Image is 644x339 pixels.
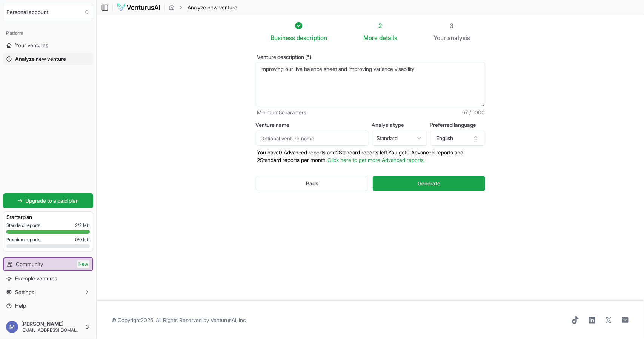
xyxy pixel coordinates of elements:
[15,42,48,49] span: Your ventures
[271,33,295,42] span: Business
[211,317,246,323] a: VenturusAI, Inc
[15,288,34,296] span: Settings
[21,327,81,333] span: [EMAIL_ADDRESS][DOMAIN_NAME]
[3,193,93,208] a: Upgrade to a paid plan
[117,3,161,12] img: logo
[372,122,427,128] label: Analysis type
[3,300,93,312] a: Help
[6,237,40,243] span: Premium reports
[447,34,470,42] span: analysis
[433,21,470,30] div: 3
[3,286,93,298] button: Settings
[4,258,92,270] a: CommunityNew
[6,321,18,333] img: ACg8ocKbSc--cff-LpdbRUh1fWOPoJwXIp28b7C32JR9KdgZk_3_Jw=s96-c
[297,34,327,42] span: description
[26,197,79,205] span: Upgrade to a paid plan
[373,176,485,191] button: Generate
[3,27,93,39] div: Platform
[256,122,369,128] label: Venture name
[430,131,485,146] button: English
[75,222,90,228] span: 2 / 2 left
[3,3,93,21] button: Select an organization
[379,34,397,42] span: details
[169,4,237,11] nav: breadcrumb
[363,33,378,42] span: More
[256,54,485,60] label: Venture description (*)
[21,321,81,327] span: [PERSON_NAME]
[363,21,397,30] div: 2
[77,260,89,268] span: New
[256,149,485,164] p: You have 0 Advanced reports and 2 Standard reports left. Y ou get 0 Advanced reports and 2 Standa...
[430,122,485,128] label: Preferred language
[3,318,93,336] button: [PERSON_NAME][EMAIL_ADDRESS][DOMAIN_NAME]
[16,260,43,268] span: Community
[15,275,57,282] span: Example ventures
[3,39,93,51] a: Your ventures
[6,222,40,228] span: Standard reports
[256,176,369,191] button: Back
[75,237,90,243] span: 0 / 0 left
[3,273,93,285] a: Example ventures
[15,302,26,310] span: Help
[15,55,66,63] span: Analyze new venture
[257,109,308,116] span: Minimum 8 characters.
[463,109,485,116] span: 67 / 1000
[328,157,425,163] a: Click here to get more Advanced reports.
[6,213,90,221] h3: Starter plan
[418,180,440,187] span: Generate
[256,131,369,146] input: Optional venture name
[188,4,237,11] span: Analyze new venture
[112,316,247,324] span: © Copyright 2025 . All Rights Reserved by .
[3,53,93,65] a: Analyze new venture
[433,33,446,42] span: Your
